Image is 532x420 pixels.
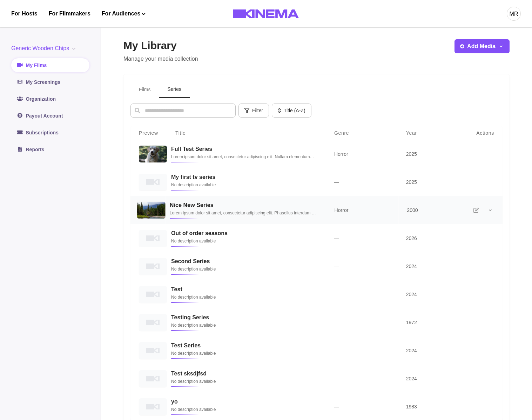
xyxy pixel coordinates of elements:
[171,238,317,245] p: No description available
[238,104,269,118] button: Filter
[171,266,317,273] p: No description available
[407,207,453,214] p: 2000
[470,205,482,216] button: Edit
[171,398,317,405] h3: yo
[406,151,452,158] p: 2025
[171,174,317,180] h3: My first tv series
[406,319,452,326] p: 1972
[49,9,90,18] a: For Filmmakers
[123,55,198,63] p: Manage your media collection
[460,126,503,140] th: Actions
[159,81,190,98] button: Series
[171,378,317,385] p: No description available
[326,126,398,140] th: Genre
[11,75,89,89] a: My Screenings
[171,181,317,188] p: No description available
[272,104,311,118] button: Title (A-Z)
[334,403,389,410] p: —
[11,9,38,18] a: For Hosts
[171,314,317,321] h3: Testing Series
[406,179,452,186] p: 2025
[11,92,89,106] a: Organization
[334,347,389,354] p: —
[510,10,518,18] div: MR
[334,263,389,270] p: —
[406,347,452,354] p: 2024
[171,294,317,301] p: No description available
[398,126,460,140] th: Year
[130,126,167,140] th: Preview
[102,9,146,18] button: For Audiences
[406,235,452,242] p: 2026
[11,58,89,72] a: My Films
[171,350,317,357] p: No description available
[406,403,452,410] p: 1983
[11,44,79,53] button: Generic Wooden Chips
[334,179,389,186] p: —
[170,202,317,208] h3: Nice New Series
[171,230,317,236] h3: Out of order seasons
[167,126,326,140] th: Title
[406,263,452,270] p: 2024
[123,39,198,52] h2: My Library
[171,153,317,160] p: Lorem ipsum dolor sit amet, consectetur adipiscing elit. Nullam elementum [PERSON_NAME] eget magn...
[139,146,167,162] img: Full Test Series
[406,375,452,382] p: 2024
[11,126,89,140] a: Subscriptions
[454,39,510,53] button: Add Media
[334,319,389,326] p: —
[406,291,452,298] p: 2024
[334,207,390,214] p: Horror
[171,406,317,413] p: No description available
[137,202,166,219] img: Nice New Series
[11,109,89,123] a: Payout Account
[334,375,389,382] p: —
[171,258,317,265] h3: Second Series
[171,342,317,349] h3: Test Series
[171,286,317,293] h3: Test
[11,142,89,156] a: Reports
[171,370,317,377] h3: Test sksdjfsd
[171,146,317,152] h3: Full Test Series
[334,235,389,242] p: —
[170,209,317,216] p: Lorem ipsum dolor sit amet, consectetur adipiscing elit. Phasellus interdum at justo vel [GEOGRAP...
[130,81,159,98] button: Films
[334,291,389,298] p: —
[171,322,317,329] p: No description available
[485,205,496,216] button: More options
[334,151,389,158] p: Horror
